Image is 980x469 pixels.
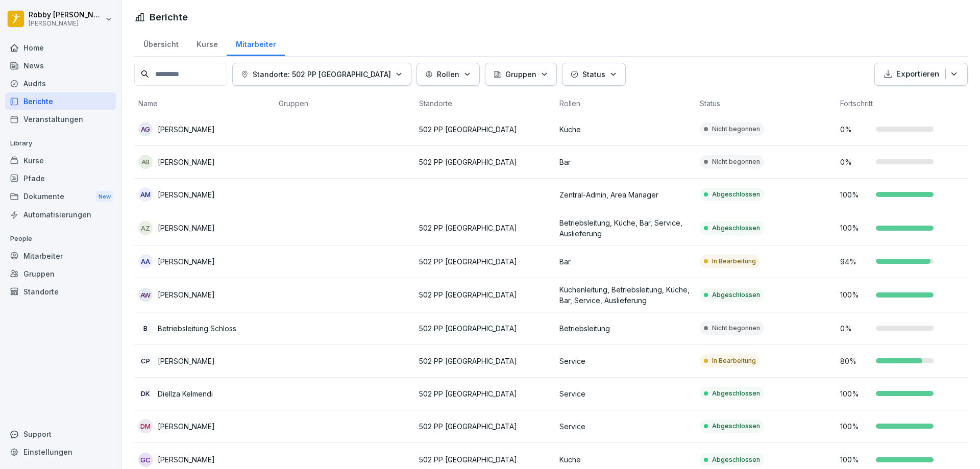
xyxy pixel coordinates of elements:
[5,187,116,206] a: DokumenteNew
[416,63,480,86] button: Rollen
[138,122,153,136] div: AG
[5,57,116,75] a: News
[559,454,692,465] p: Küche
[505,69,536,80] p: Gruppen
[134,94,275,113] th: Name
[840,289,871,300] p: 100 %
[840,223,871,233] p: 100 %
[559,157,692,167] p: Bar
[415,94,555,113] th: Standorte
[712,324,760,333] p: Nicht begonnen
[712,290,760,300] p: Abgeschlossen
[712,157,760,166] p: Nicht begonnen
[419,454,551,465] p: 502 PP [GEOGRAPHIC_DATA]
[555,94,696,113] th: Rollen
[419,124,551,135] p: 502 PP [GEOGRAPHIC_DATA]
[712,455,760,464] p: Abgeschlossen
[134,30,187,56] a: Übersicht
[275,94,415,113] th: Gruppen
[5,152,116,169] a: Kurse
[158,124,215,135] p: [PERSON_NAME]
[158,256,215,267] p: [PERSON_NAME]
[840,157,871,167] p: 0 %
[253,69,391,80] p: Standorte: 502 PP [GEOGRAPHIC_DATA]
[158,157,215,167] p: [PERSON_NAME]
[138,254,153,268] div: AA
[232,63,411,86] button: Standorte: 502 PP [GEOGRAPHIC_DATA]
[158,223,215,233] p: [PERSON_NAME]
[5,247,116,265] a: Mitarbeiter
[5,206,116,224] a: Automatisierungen
[138,354,153,368] div: CP
[96,191,113,203] div: New
[5,135,116,152] p: Library
[138,288,153,302] div: AW
[559,189,692,200] p: Zentral-Admin, Area Manager
[158,356,215,366] p: [PERSON_NAME]
[158,323,236,334] p: Betriebsleitung Schloss
[712,422,760,431] p: Abgeschlossen
[138,221,153,235] div: AZ
[559,421,692,432] p: Service
[5,110,116,128] div: Veranstaltungen
[559,124,692,135] p: Küche
[419,356,551,366] p: 502 PP [GEOGRAPHIC_DATA]
[437,69,459,80] p: Rollen
[840,388,871,399] p: 100 %
[712,125,760,134] p: Nicht begonnen
[582,69,605,80] p: Status
[187,30,227,56] a: Kurse
[840,421,871,432] p: 100 %
[559,356,692,366] p: Service
[419,421,551,432] p: 502 PP [GEOGRAPHIC_DATA]
[158,189,215,200] p: [PERSON_NAME]
[712,224,760,233] p: Abgeschlossen
[419,256,551,267] p: 502 PP [GEOGRAPHIC_DATA]
[419,289,551,300] p: 502 PP [GEOGRAPHIC_DATA]
[840,124,871,135] p: 0 %
[138,419,153,433] div: DM
[158,388,213,399] p: Diellza Kelmendi
[29,20,103,27] p: [PERSON_NAME]
[5,169,116,187] a: Pfade
[138,386,153,401] div: DK
[840,356,871,366] p: 80 %
[419,157,551,167] p: 502 PP [GEOGRAPHIC_DATA]
[559,284,692,306] p: Küchenleitung, Betriebsleitung, Küche, Bar, Service, Auslieferung
[562,63,626,86] button: Status
[158,454,215,465] p: [PERSON_NAME]
[419,388,551,399] p: 502 PP [GEOGRAPHIC_DATA]
[840,454,871,465] p: 100 %
[559,323,692,334] p: Betriebsleitung
[559,388,692,399] p: Service
[138,453,153,467] div: GC
[5,283,116,301] div: Standorte
[138,155,153,169] div: AB
[5,75,116,92] a: Audits
[5,39,116,57] div: Home
[559,217,692,239] p: Betriebsleitung, Küche, Bar, Service, Auslieferung
[5,425,116,443] div: Support
[5,443,116,461] a: Einstellungen
[5,265,116,283] a: Gruppen
[5,231,116,247] p: People
[150,10,188,24] h1: Berichte
[712,257,756,266] p: In Bearbeitung
[138,321,153,335] div: B
[712,190,760,199] p: Abgeschlossen
[5,92,116,110] a: Berichte
[840,323,871,334] p: 0 %
[874,63,968,86] button: Exportieren
[5,187,116,206] div: Dokumente
[158,289,215,300] p: [PERSON_NAME]
[485,63,557,86] button: Gruppen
